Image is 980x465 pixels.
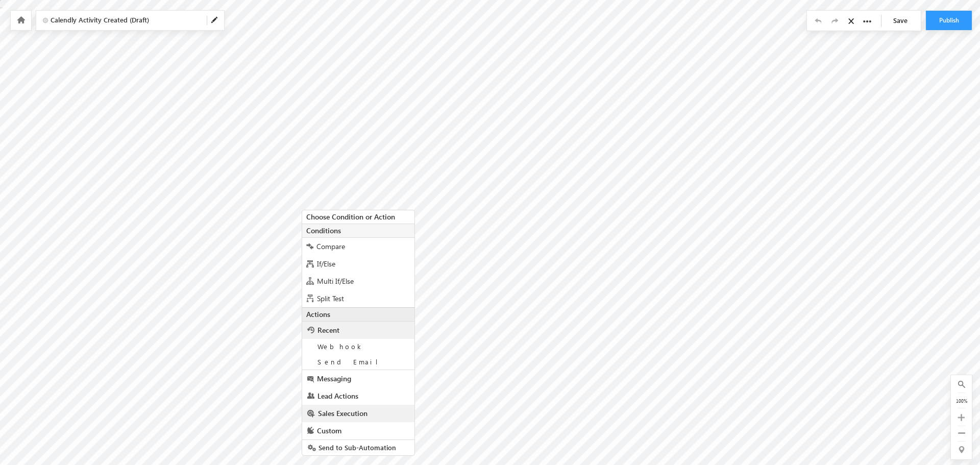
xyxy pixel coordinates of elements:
a: Custom [302,422,414,439]
span: Send to Sub-Automation [316,443,396,452]
div: Conditions [302,224,414,238]
div: Zoom In [955,411,968,423]
span: Sales Execution [318,408,367,418]
a: Zoom In [958,414,965,423]
div: Choose Condition or Action [302,210,414,224]
span: Calendly Activity Created (Draft) [51,15,199,25]
span: Recent [317,325,339,335]
div: Click to Edit [36,11,224,30]
a: Lead Actions [302,387,414,405]
div: 100% [955,396,968,405]
span: If/Else [317,259,335,268]
span: Send Email [317,357,386,366]
span: Multi If/Else [317,276,354,286]
a: Messaging [302,370,414,387]
span: Messaging [317,374,351,383]
span: Webhook [317,342,364,351]
a: Save [885,11,921,30]
span: Compare [316,241,345,251]
span: Split Test [317,293,344,303]
span: Lead Actions [317,391,358,401]
button: Publish [926,11,972,30]
span: Click to Edit [41,16,199,26]
a: Sales Execution [302,405,414,422]
span: Custom [317,426,341,435]
div: Zoom Out [955,429,968,438]
a: Zoom Out [958,429,965,438]
a: Recent [302,322,414,339]
div: Actions [302,307,414,321]
div: Click to Edit [36,10,225,31]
